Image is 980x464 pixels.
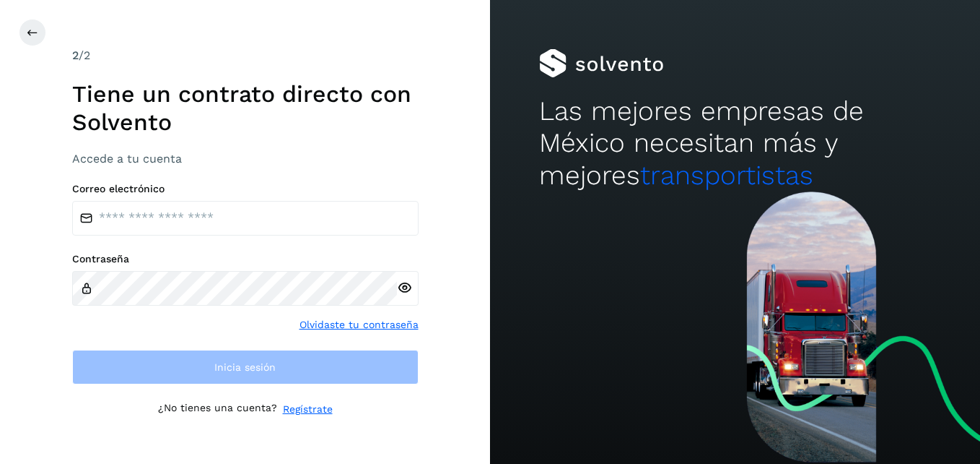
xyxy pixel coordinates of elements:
[158,402,277,417] p: ¿No tienes una cuenta?
[539,95,931,192] h2: Las mejores empresas de México necesitan más y mejores
[72,80,419,136] h1: Tiene un contrato directo con Solvento
[72,253,419,265] label: Contraseña
[72,152,419,166] h3: Accede a tu cuenta
[72,350,419,384] button: Inicia sesión
[72,47,419,64] div: /2
[72,48,79,62] span: 2
[640,160,813,191] span: transportistas
[283,402,333,417] a: Regístrate
[299,317,419,332] a: Olvidaste tu contraseña
[214,362,276,372] span: Inicia sesión
[72,183,419,195] label: Correo electrónico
